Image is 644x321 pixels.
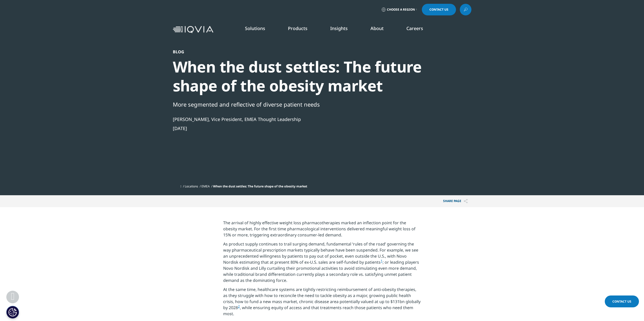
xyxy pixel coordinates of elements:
[330,25,348,31] a: Insights
[223,286,421,320] p: At the same time, healthcare systems are tightly restricting reimbursement of anti-obesity therap...
[406,25,423,31] a: Careers
[439,195,471,207] button: Share PAGEShare PAGE
[464,199,468,203] img: Share PAGE
[173,49,444,54] div: Blog
[173,125,444,131] div: [DATE]
[422,4,456,15] a: Contact Us
[612,299,631,304] span: Contact Us
[173,57,444,95] div: When the dust settles: The future shape of the obesity market
[173,26,213,33] img: IQVIA Healthcare Information Technology and Pharma Clinical Research Company
[605,295,639,307] a: Contact Us
[173,116,444,122] div: [PERSON_NAME], Vice President, EMEA Thought Leadership
[439,195,471,207] p: Share PAGE
[6,306,19,318] button: Impostazioni cookie
[173,100,444,109] div: More segmented and reflective of diverse patient needs
[223,220,421,241] p: The arrival of highly effective weight loss pharmacotherapies marked an inflection point for the ...
[387,8,415,12] span: Choose a Region
[201,184,210,188] a: EMEA
[223,241,421,286] p: As product supply continues to trail surging demand, fundamental ‘rules of the road’ governing th...
[215,18,471,41] nav: Primary
[429,8,448,11] span: Contact Us
[213,184,307,188] span: When the dust settles: The future shape of the obesity market
[381,259,383,263] a: 1
[370,25,384,31] a: About
[185,184,198,188] a: Locations
[288,25,307,31] a: Products
[245,25,265,31] a: Solutions
[238,304,240,309] a: 2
